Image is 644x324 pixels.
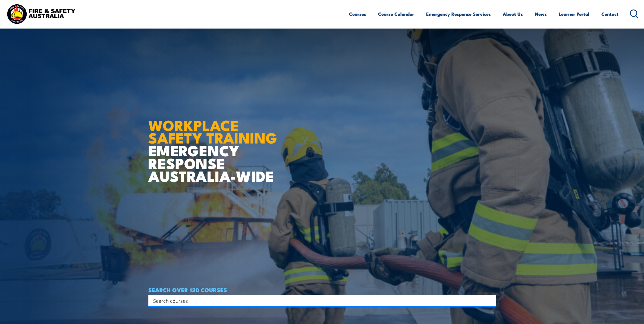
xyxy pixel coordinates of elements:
[154,297,485,304] form: Search form
[426,7,491,21] a: Emergency Response Services
[486,297,494,304] button: Search magnifier button
[503,7,523,21] a: About Us
[349,7,366,21] a: Courses
[601,7,618,21] a: Contact
[535,7,547,21] a: News
[559,7,589,21] a: Learner Portal
[153,297,484,305] input: Search input
[148,113,277,149] strong: WORKPLACE SAFETY TRAINING
[148,105,281,182] h1: EMERGENCY RESPONSE AUSTRALIA-WIDE
[148,287,496,293] h4: SEARCH OVER 120 COURSES
[378,7,414,21] a: Course Calendar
